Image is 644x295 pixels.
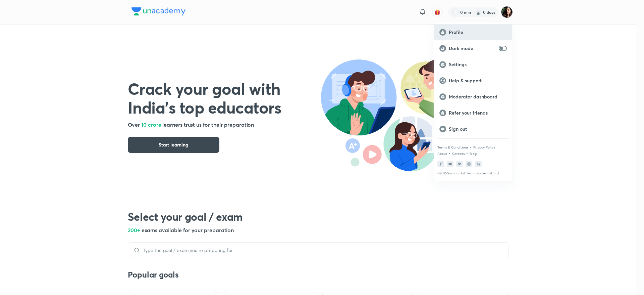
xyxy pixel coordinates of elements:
a: Moderator dashboard [434,89,512,105]
div: • [466,150,468,156]
a: Terms & Conditions [437,145,468,149]
a: Refer your friends [434,105,512,121]
a: Privacy Policy [473,145,495,149]
p: Dark mode [449,45,496,51]
a: Careers [452,152,465,156]
a: Settings [434,56,512,73]
div: • [448,150,451,156]
a: About [437,152,447,156]
p: © 2025 Sorting Hat Technologies Pvt Ltd [437,171,509,175]
a: Profile [434,24,512,40]
p: Moderator dashboard [449,94,507,100]
a: Blog [470,152,477,156]
div: • [470,144,472,150]
p: Help & support [449,78,507,84]
p: Settings [449,61,507,68]
p: Sign out [449,126,507,132]
p: Refer your friends [449,110,507,116]
a: Help & support [434,73,512,89]
p: Profile [449,29,507,35]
